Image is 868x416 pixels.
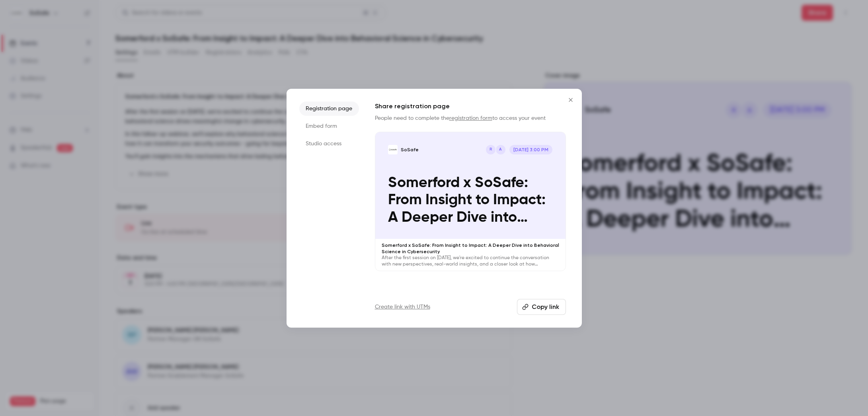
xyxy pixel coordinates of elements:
[388,174,552,226] p: Somerford x SoSafe: From Insight to Impact: A Deeper Dive into Behavioral Science in Cybersecurity
[299,137,359,151] li: Studio access
[485,144,496,155] div: R
[382,255,559,268] p: After the first session on [DATE], we're excited to continue the conversation with new perspectiv...
[388,145,398,154] img: Somerford x SoSafe: From Insight to Impact: A Deeper Dive into Behavioral Science in Cybersecurity
[449,115,492,121] a: registration form
[382,242,559,255] p: Somerford x SoSafe: From Insight to Impact: A Deeper Dive into Behavioral Science in Cybersecurity
[509,145,553,154] span: [DATE] 3:00 PM
[375,114,566,122] p: People need to complete the to access your event
[299,102,359,116] li: Registration page
[563,92,579,108] button: Close
[495,144,506,155] div: A
[375,102,566,111] h1: Share registration page
[401,146,419,153] p: SoSafe
[299,119,359,133] li: Embed form
[375,303,430,311] a: Create link with UTMs
[517,299,566,315] button: Copy link
[375,132,566,271] a: Somerford x SoSafe: From Insight to Impact: A Deeper Dive into Behavioral Science in Cybersecurit...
